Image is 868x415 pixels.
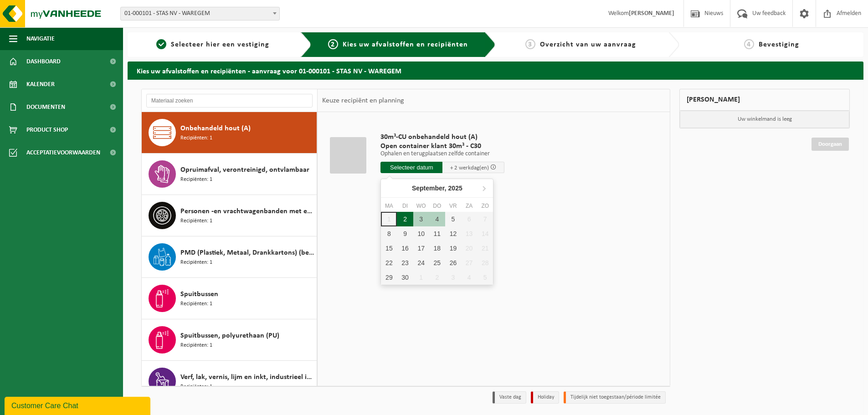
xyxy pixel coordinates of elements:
a: Doorgaan [812,138,849,151]
span: Recipiënten: 1 [180,175,212,184]
h2: Kies uw afvalstoffen en recipiënten - aanvraag voor 01-000101 - STAS NV - WAREGEM [128,61,863,79]
div: 2 [397,212,413,226]
span: 01-000101 - STAS NV - WAREGEM [120,7,280,20]
span: Opruimafval, verontreinigd, ontvlambaar [180,164,309,175]
span: 4 [744,39,754,49]
div: 9 [397,226,413,241]
span: Recipiënten: 1 [180,341,212,350]
span: Open container klant 30m³ - C30 [380,142,504,151]
li: Holiday [531,391,559,404]
span: Bevestiging [759,41,799,48]
span: Navigatie [26,27,55,50]
div: 8 [381,226,397,241]
span: Overzicht van uw aanvraag [540,41,636,48]
div: 2 [429,270,445,285]
span: Recipiënten: 1 [180,134,212,143]
span: Spuitbussen [180,289,218,300]
button: Spuitbussen, polyurethaan (PU) Recipiënten: 1 [142,319,317,361]
input: Selecteer datum [380,162,442,173]
i: 2025 [448,185,462,191]
span: + 2 werkdag(en) [450,165,489,171]
span: 1 [156,39,166,49]
div: vr [445,201,461,210]
div: Keuze recipiënt en planning [318,89,409,112]
span: Selecteer hier een vestiging [171,41,269,48]
div: 16 [397,241,413,256]
div: do [429,201,445,210]
div: 11 [429,226,445,241]
span: Documenten [26,96,65,118]
div: 17 [413,241,429,256]
input: Materiaal zoeken [146,94,313,108]
button: Verf, lak, vernis, lijm en inkt, industrieel in IBC Recipiënten: 1 [142,361,317,402]
div: 12 [445,226,461,241]
div: zo [477,201,493,210]
li: Vaste dag [493,391,526,404]
span: Recipiënten: 1 [180,300,212,308]
div: 10 [413,226,429,241]
div: [PERSON_NAME] [679,89,850,111]
div: 23 [397,256,413,270]
div: wo [413,201,429,210]
span: Kies uw afvalstoffen en recipiënten [343,41,468,48]
p: Uw winkelmand is leeg [680,111,849,128]
span: 30m³-CU onbehandeld hout (A) [380,133,504,142]
button: PMD (Plastiek, Metaal, Drankkartons) (bedrijven) Recipiënten: 1 [142,236,317,278]
span: Verf, lak, vernis, lijm en inkt, industrieel in IBC [180,372,314,383]
p: Ophalen en terugplaatsen zelfde container [380,151,504,157]
li: Tijdelijk niet toegestaan/période limitée [564,391,666,404]
div: 19 [445,241,461,256]
div: 30 [397,270,413,285]
button: Spuitbussen Recipiënten: 1 [142,278,317,319]
strong: [PERSON_NAME] [629,10,674,17]
div: 26 [445,256,461,270]
div: September, [408,181,466,195]
span: Personen -en vrachtwagenbanden met en zonder velg [180,206,314,217]
iframe: chat widget [5,395,152,415]
span: Product Shop [26,118,68,141]
span: Recipiënten: 1 [180,383,212,391]
div: 4 [429,212,445,226]
a: 1Selecteer hier een vestiging [132,39,293,50]
span: Onbehandeld hout (A) [180,123,251,134]
button: Opruimafval, verontreinigd, ontvlambaar Recipiënten: 1 [142,154,317,195]
div: 22 [381,256,397,270]
div: 1 [413,270,429,285]
span: PMD (Plastiek, Metaal, Drankkartons) (bedrijven) [180,247,314,258]
div: ma [381,201,397,210]
div: 3 [445,270,461,285]
button: Personen -en vrachtwagenbanden met en zonder velg Recipiënten: 1 [142,195,317,236]
div: 25 [429,256,445,270]
span: 3 [525,39,535,49]
span: Acceptatievoorwaarden [26,141,100,164]
span: Dashboard [26,50,61,73]
div: 3 [413,212,429,226]
span: Spuitbussen, polyurethaan (PU) [180,330,279,341]
span: 01-000101 - STAS NV - WAREGEM [121,7,279,20]
div: di [397,201,413,210]
div: 5 [445,212,461,226]
span: Kalender [26,73,55,96]
span: Recipiënten: 1 [180,217,212,225]
span: Recipiënten: 1 [180,258,212,267]
div: za [461,201,477,210]
div: 18 [429,241,445,256]
button: Onbehandeld hout (A) Recipiënten: 1 [142,112,317,154]
div: 15 [381,241,397,256]
div: 29 [381,270,397,285]
span: 2 [328,39,338,49]
div: 24 [413,256,429,270]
